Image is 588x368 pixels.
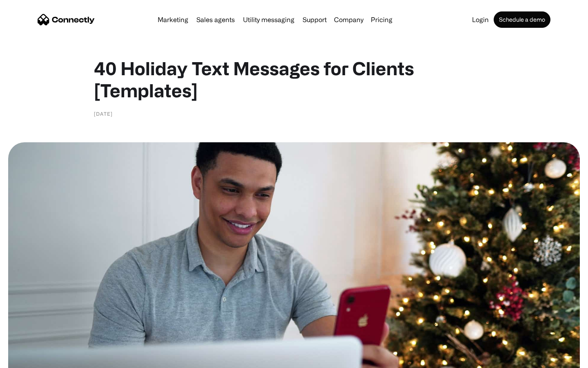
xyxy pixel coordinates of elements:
a: Pricing [367,16,396,23]
h1: 40 Holiday Text Messages for Clients [Templates] [94,57,494,101]
a: Schedule a demo [494,11,550,28]
ul: Language list [16,354,49,365]
a: Login [469,16,492,23]
aside: Language selected: English [8,354,49,365]
div: Company [332,14,366,25]
a: Utility messaging [240,16,298,23]
a: Sales agents [193,16,238,23]
a: Support [299,16,330,23]
a: Marketing [154,16,192,23]
div: [DATE] [94,110,113,118]
div: Company [334,14,363,25]
a: home [38,13,95,26]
